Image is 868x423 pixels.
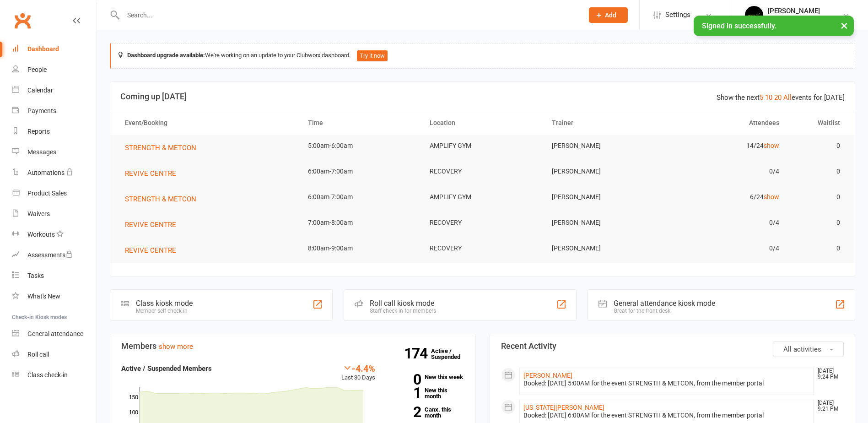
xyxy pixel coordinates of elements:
div: Roll call kiosk mode [370,299,436,308]
td: [PERSON_NAME] [544,135,665,157]
button: All activities [773,342,844,357]
a: Tasks [12,266,97,286]
td: [PERSON_NAME] [544,238,665,259]
strong: 174 [404,347,431,360]
td: 0/4 [665,212,787,233]
span: REVIVE CENTRE [125,221,176,229]
a: 0New this week [389,374,464,380]
div: Staff check-in for members [370,308,436,314]
div: Payments [27,107,56,114]
td: 0 [787,212,848,233]
strong: 2 [389,405,421,419]
span: Add [605,11,616,19]
td: 0 [787,161,848,182]
div: Great for the front desk [614,308,715,314]
button: REVIVE CENTRE [125,168,183,179]
div: Automations [27,169,65,176]
div: [PERSON_NAME] [768,7,835,15]
h3: Coming up [DATE] [120,92,845,101]
span: Settings [665,5,690,25]
a: Roll call [12,344,97,365]
td: [PERSON_NAME] [544,186,665,208]
th: Time [300,111,421,135]
div: Workouts [27,231,55,238]
div: Booked: [DATE] 6:00AM for the event STRENGTH & METCON, from the member portal [523,412,810,419]
div: Last 30 Days [341,363,375,383]
th: Trainer [544,111,665,135]
div: Tasks [27,272,44,279]
button: Try it now [357,50,388,61]
a: People [12,60,97,80]
td: 0/4 [665,238,787,259]
div: Calendar [27,87,53,94]
a: What's New [12,286,97,307]
img: thumb_image1596355059.png [745,6,763,24]
td: AMPLIFY GYM [421,186,543,208]
div: General attendance kiosk mode [614,299,715,308]
th: Waitlist [787,111,848,135]
td: 0/4 [665,161,787,182]
td: RECOVERY [421,212,543,233]
th: Attendees [665,111,787,135]
button: × [836,16,852,35]
span: All activities [783,345,821,353]
a: Waivers [12,204,97,224]
div: What's New [27,293,60,300]
h3: Recent Activity [501,342,844,351]
div: We're working on an update to your Clubworx dashboard. [110,43,855,69]
td: [PERSON_NAME] [544,161,665,182]
td: 14/24 [665,135,787,157]
a: Payments [12,101,97,121]
strong: 0 [389,373,421,386]
strong: 1 [389,386,421,400]
time: [DATE] 9:24 PM [813,368,843,380]
a: 5 [760,93,763,102]
td: 6/24 [665,186,787,208]
div: Member self check-in [136,308,193,314]
a: 20 [774,93,782,102]
strong: Dashboard upgrade available: [127,52,205,59]
div: Amplify Fitness Bayside [768,15,835,23]
div: Waivers [27,210,50,217]
button: REVIVE CENTRE [125,245,183,256]
td: 0 [787,186,848,208]
a: 10 [765,93,772,102]
td: 8:00am-9:00am [300,238,421,259]
span: Signed in successfully. [702,22,776,30]
td: 6:00am-7:00am [300,161,421,182]
strong: Active / Suspended Members [121,364,212,373]
button: Add [589,7,628,23]
a: Messages [12,142,97,163]
td: 6:00am-7:00am [300,186,421,208]
td: 5:00am-6:00am [300,135,421,157]
a: Clubworx [11,9,34,32]
a: Workouts [12,224,97,245]
div: Booked: [DATE] 5:00AM for the event STRENGTH & METCON, from the member portal [523,380,810,387]
a: Product Sales [12,183,97,204]
div: Product Sales [27,190,67,197]
span: REVIVE CENTRE [125,246,176,255]
td: RECOVERY [421,161,543,182]
th: Event/Booking [117,111,300,135]
div: Assessments [27,251,73,259]
div: Class kiosk mode [136,299,193,308]
a: 174Active / Suspended [431,341,471,367]
td: 7:00am-8:00am [300,212,421,233]
a: 2Canx. this month [389,407,464,418]
a: show more [159,342,193,351]
td: RECOVERY [421,238,543,259]
input: Search... [120,9,577,22]
td: 0 [787,135,848,157]
a: [PERSON_NAME] [523,372,572,379]
td: AMPLIFY GYM [421,135,543,157]
a: show [764,142,779,149]
a: Automations [12,163,97,183]
span: REVIVE CENTRE [125,169,176,178]
th: Location [421,111,543,135]
div: Reports [27,128,50,135]
button: STRENGTH & METCON [125,142,203,153]
a: Class kiosk mode [12,365,97,385]
td: 0 [787,238,848,259]
a: General attendance kiosk mode [12,324,97,344]
h3: Members [121,342,464,351]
